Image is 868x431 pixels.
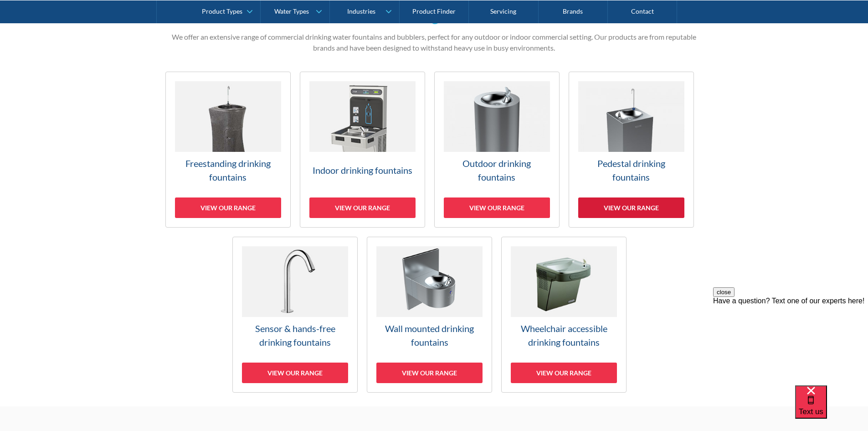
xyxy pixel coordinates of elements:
[376,363,483,383] div: View our range
[175,197,281,218] div: View our range
[309,197,416,218] div: View our range
[713,287,868,397] iframe: podium webchat widget prompt
[347,7,375,15] div: Industries
[175,156,281,184] h3: Freestanding drinking fountains
[242,363,348,383] div: View our range
[232,237,358,393] a: Sensor & hands-free drinking fountainsView our range
[511,322,617,349] h3: Wheelchair accessible drinking fountains
[434,72,560,228] a: Outdoor drinking fountainsView our range
[578,156,684,184] h3: Pedestal drinking fountains
[309,163,416,177] h3: Indoor drinking fountains
[274,7,309,15] div: Water Types
[444,197,550,218] div: View our range
[165,31,703,53] p: We offer an extensive range of commercial drinking water fountains and bubblers, perfect for any ...
[300,72,425,228] a: Indoor drinking fountainsView our range
[376,322,483,349] h3: Wall mounted drinking fountains
[511,363,617,383] div: View our range
[444,156,550,184] h3: Outdoor drinking fountains
[367,237,492,393] a: Wall mounted drinking fountainsView our range
[165,72,291,228] a: Freestanding drinking fountainsView our range
[501,237,627,393] a: Wheelchair accessible drinking fountainsView our range
[795,385,868,431] iframe: podium webchat widget bubble
[242,322,348,349] h3: Sensor & hands-free drinking fountains
[569,72,694,228] a: Pedestal drinking fountainsView our range
[202,7,242,15] div: Product Types
[578,197,684,218] div: View our range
